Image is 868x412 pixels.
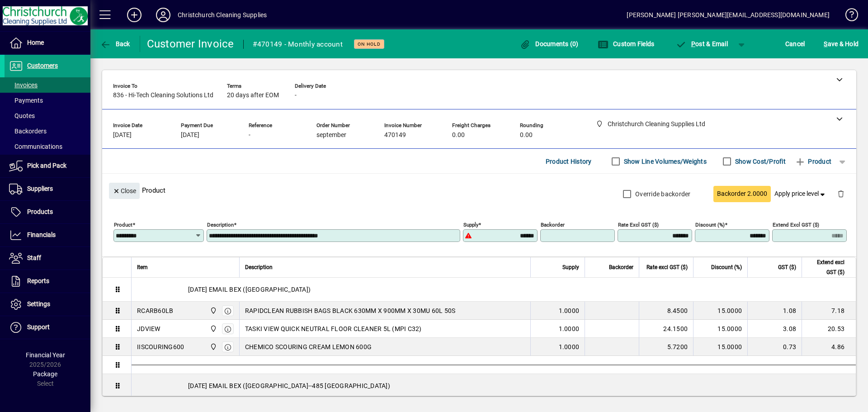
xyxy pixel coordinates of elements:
[100,40,130,47] span: Back
[542,153,595,170] button: Product History
[802,320,856,338] td: 20.53
[520,132,533,139] span: 0.00
[113,132,132,139] span: [DATE]
[622,157,707,166] label: Show Line Volumes/Weights
[90,36,140,52] app-page-header-button: Back
[113,184,136,199] span: Close
[132,278,856,301] div: [DATE] EMAIL BEX ([GEOGRAPHIC_DATA])
[711,262,742,272] span: Discount (%)
[208,306,218,316] span: Christchurch Cleaning Supplies Ltd
[5,316,90,339] a: Support
[645,306,688,315] div: 8.4500
[774,189,827,199] span: Apply price level
[27,254,41,261] span: Staff
[27,231,56,238] span: Financials
[830,189,852,198] app-page-header-button: Delete
[693,338,747,356] td: 15.0000
[747,302,802,320] td: 1.08
[452,132,465,139] span: 0.00
[783,36,807,52] button: Cancel
[747,338,802,356] td: 0.73
[98,36,132,52] button: Back
[773,222,819,228] mat-label: Extend excl GST ($)
[5,224,90,246] a: Financials
[824,40,827,47] span: S
[633,189,691,199] label: Override backorder
[802,338,856,356] td: 4.86
[5,155,90,177] a: Pick and Pack
[463,222,478,228] mat-label: Supply
[33,370,57,378] span: Package
[645,324,688,333] div: 24.1500
[114,222,132,228] mat-label: Product
[27,39,44,46] span: Home
[27,62,58,69] span: Customers
[9,97,43,104] span: Payments
[27,277,49,284] span: Reports
[9,81,38,89] span: Invoices
[9,143,62,150] span: Communications
[559,306,580,315] span: 1.0000
[181,132,199,139] span: [DATE]
[316,132,346,139] span: september
[295,92,297,99] span: -
[802,302,856,320] td: 7.18
[5,108,90,123] a: Quotes
[839,2,857,31] a: Knowledge Base
[137,262,148,272] span: Item
[646,262,688,272] span: Rate excl GST ($)
[790,153,836,170] button: Product
[627,8,830,22] div: [PERSON_NAME] [PERSON_NAME][EMAIL_ADDRESS][DOMAIN_NAME]
[747,320,802,338] td: 3.08
[562,262,579,272] span: Supply
[207,222,234,228] mat-label: Description
[27,300,50,308] span: Settings
[26,351,65,359] span: Financial Year
[717,189,767,199] span: Backorder 2.0000
[208,324,218,334] span: Christchurch Cleaning Supplies Ltd
[253,37,343,52] div: #470149 - Monthly account
[695,222,725,228] mat-label: Discount (%)
[691,40,695,47] span: P
[546,154,592,169] span: Product History
[5,93,90,108] a: Payments
[5,123,90,139] a: Backorders
[227,92,279,99] span: 20 days after EOM
[785,37,805,51] span: Cancel
[132,374,856,398] div: [DATE] EMAIL BEX ([GEOGRAPHIC_DATA]--485 [GEOGRAPHIC_DATA])
[9,128,47,135] span: Backorders
[518,36,581,52] button: Documents (0)
[609,262,633,272] span: Backorder
[137,324,160,333] div: JDVIEW
[107,186,142,194] app-page-header-button: Close
[824,37,859,51] span: ave & Hold
[245,262,273,272] span: Description
[520,40,579,47] span: Documents (0)
[595,36,657,52] button: Custom Fields
[208,342,218,352] span: Christchurch Cleaning Supplies Ltd
[675,40,728,47] span: ost & Email
[27,185,53,192] span: Suppliers
[5,293,90,316] a: Settings
[27,162,66,169] span: Pick and Pack
[113,92,213,99] span: 836 - Hi-Tech Cleaning Solutions Ltd
[821,36,861,52] button: Save & Hold
[27,208,53,215] span: Products
[178,8,267,22] div: Christchurch Cleaning Supplies
[559,324,580,333] span: 1.0000
[778,262,796,272] span: GST ($)
[693,302,747,320] td: 15.0000
[771,186,830,202] button: Apply price level
[109,183,140,199] button: Close
[795,154,831,169] span: Product
[645,342,688,351] div: 5.7200
[5,77,90,93] a: Invoices
[120,7,149,23] button: Add
[5,270,90,293] a: Reports
[102,174,856,207] div: Product
[807,257,844,277] span: Extend excl GST ($)
[713,186,771,202] button: Backorder 2.0000
[137,306,173,315] div: RCARB60LB
[5,139,90,154] a: Communications
[541,222,565,228] mat-label: Backorder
